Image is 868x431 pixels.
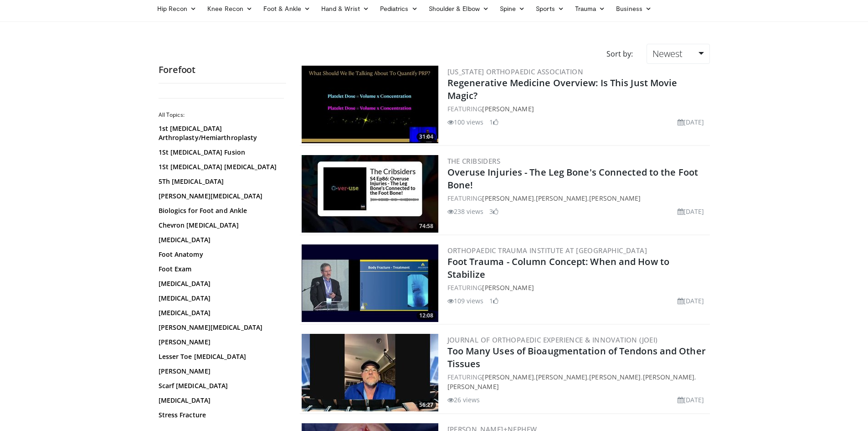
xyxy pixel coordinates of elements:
a: [PERSON_NAME] [589,373,641,381]
a: 56:27 [302,334,438,411]
img: 35007cce-4d13-49b3-9500-88e298836dcb.300x170_q85_crop-smart_upscale.jpg [302,334,438,411]
a: [MEDICAL_DATA] [159,235,282,244]
li: [DATE] [678,395,704,405]
a: 74:58 [302,155,438,233]
a: [MEDICAL_DATA] [159,308,282,317]
li: [DATE] [678,207,704,216]
a: [MEDICAL_DATA] [159,396,282,405]
a: Overuse Injuries - The Leg Bone's Connected to the Foot Bone! [447,166,699,191]
li: 26 views [447,395,480,405]
li: 100 views [447,117,484,127]
span: 56:27 [416,401,436,409]
a: [PERSON_NAME] [482,194,534,203]
a: Foot Anatomy [159,250,282,259]
span: 12:08 [416,312,436,320]
div: FEATURING , , [447,193,708,203]
a: [PERSON_NAME] [482,373,534,381]
div: FEATURING [447,283,708,292]
h2: Forefoot [159,64,286,76]
span: 74:58 [416,222,436,230]
a: Too Many Uses of Bioaugmentation of Tendons and Other Tissues [447,345,706,370]
li: 1 [489,296,498,306]
a: [PERSON_NAME] [536,373,587,381]
a: Foot Trauma - Column Concept: When and How to Stabilize [447,255,670,280]
a: [MEDICAL_DATA] [159,294,282,303]
a: 1St [MEDICAL_DATA] Fusion [159,148,282,157]
a: Journal of Orthopaedic Experience & Innovation (JOEI) [447,335,658,344]
a: Regenerative Medicine Overview: Is This Just Movie Magic? [447,77,678,102]
li: [DATE] [678,296,704,306]
a: Lesser Toe [MEDICAL_DATA] [159,352,282,361]
a: [US_STATE] Orthopaedic Association [447,67,584,76]
a: [MEDICAL_DATA] [159,279,282,288]
div: FEATURING [447,104,708,114]
div: Sort by: [600,44,640,64]
li: [DATE] [678,117,704,127]
a: 12:08 [302,244,438,322]
a: [PERSON_NAME] [643,373,694,381]
a: Chevron [MEDICAL_DATA] [159,221,282,230]
img: c8aa0454-f2f7-4c12-9977-b870acb87f0a.300x170_q85_crop-smart_upscale.jpg [302,66,438,143]
a: 1St [MEDICAL_DATA] [MEDICAL_DATA] [159,162,282,171]
a: Foot Exam [159,265,282,274]
li: 1 [489,117,498,127]
a: Newest [647,44,709,64]
a: Scarf [MEDICAL_DATA] [159,381,282,390]
a: [PERSON_NAME][MEDICAL_DATA] [159,323,282,332]
a: [PERSON_NAME] [589,194,641,203]
img: a4113bc0-23b9-4e77-92cc-aeaa28703afd.300x170_q85_crop-smart_upscale.jpg [302,155,438,233]
a: 5Th [MEDICAL_DATA] [159,177,282,186]
li: 109 views [447,296,484,306]
li: 238 views [447,207,484,216]
li: 3 [489,207,498,216]
a: [PERSON_NAME] [159,367,282,376]
span: Newest [652,47,683,60]
a: Biologics for Foot and Ankle [159,206,282,215]
a: Stress Fracture [159,410,282,420]
a: The Cribsiders [447,156,501,166]
a: [PERSON_NAME] [482,283,534,292]
a: [PERSON_NAME] [536,194,587,203]
a: 1st [MEDICAL_DATA] Arthroplasty/Hemiarthroplasty [159,124,282,142]
a: 31:04 [302,66,438,143]
img: 46d06173-cd18-422c-a84f-522e98266e09.300x170_q85_crop-smart_upscale.jpg [302,244,438,322]
a: [PERSON_NAME] [159,338,282,347]
a: [PERSON_NAME][MEDICAL_DATA] [159,192,282,201]
a: [PERSON_NAME] [447,382,499,391]
a: Orthopaedic Trauma Institute at [GEOGRAPHIC_DATA] [447,246,647,255]
div: FEATURING , , , , [447,372,708,391]
a: [PERSON_NAME] [482,104,534,113]
h2: All Topics: [159,111,284,119]
span: 31:04 [416,133,436,141]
